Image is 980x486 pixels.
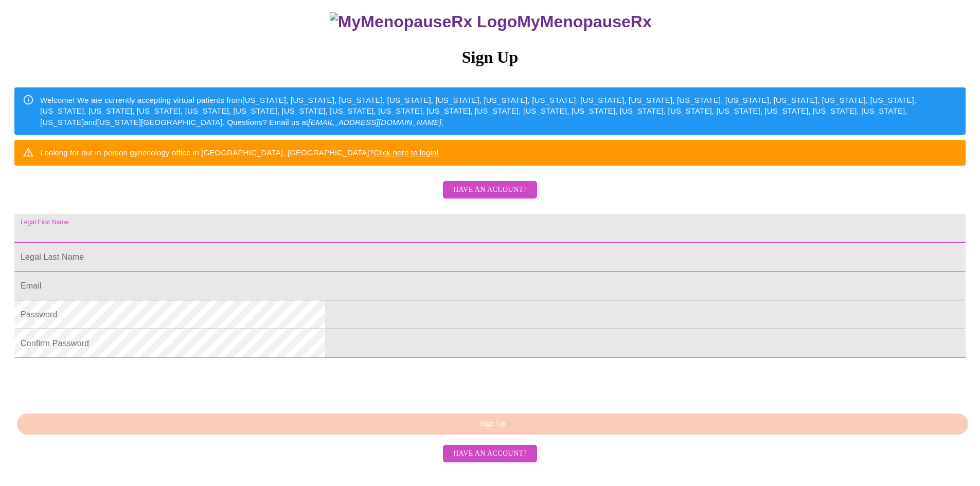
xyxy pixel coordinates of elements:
button: Have an account? [443,445,537,463]
a: Have an account? [440,192,540,201]
span: Have an account? [453,447,527,460]
button: Have an account? [443,181,537,199]
h3: Sign Up [14,48,966,67]
h3: MyMenopauseRx [16,12,966,31]
img: MyMenopauseRx Logo [330,12,517,31]
a: Have an account? [440,448,540,457]
div: Looking for our in person gynecology office in [GEOGRAPHIC_DATA], [GEOGRAPHIC_DATA]? [40,143,439,162]
div: Welcome! We are currently accepting virtual patients from [US_STATE], [US_STATE], [US_STATE], [US... [40,91,957,132]
iframe: reCAPTCHA [14,363,171,403]
a: Click here to login! [373,148,439,157]
span: Have an account? [453,184,527,196]
em: [EMAIL_ADDRESS][DOMAIN_NAME] [308,118,441,127]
